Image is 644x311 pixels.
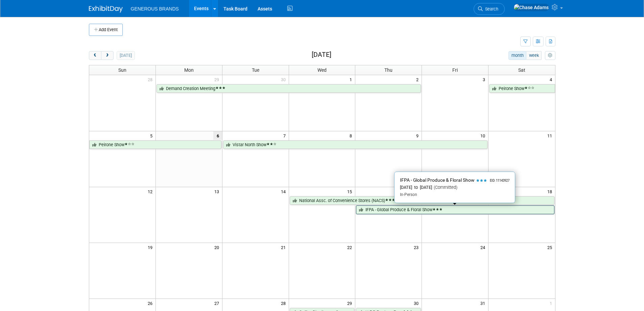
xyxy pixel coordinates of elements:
[487,179,509,182] span: EID: 11143927
[290,196,554,205] a: National Assc. of Convenience Stores (NACS)
[549,75,555,84] span: 4
[356,205,554,214] a: IFPA - Global Produce & Floral Show
[117,51,135,60] button: [DATE]
[347,299,355,307] span: 29
[489,84,555,93] a: Peirone Show
[349,131,355,140] span: 8
[223,140,487,149] a: Vistar North Show
[347,243,355,251] span: 22
[482,75,488,84] span: 3
[283,131,289,140] span: 7
[474,3,505,15] a: Search
[547,243,555,251] span: 25
[147,75,156,84] span: 28
[147,187,156,196] span: 12
[384,67,392,73] span: Thu
[317,67,327,73] span: Wed
[526,51,542,60] button: week
[452,67,458,73] span: Fri
[280,299,289,307] span: 28
[480,243,488,251] span: 24
[415,75,422,84] span: 2
[400,192,417,197] span: In-Person
[280,187,289,196] span: 14
[89,24,123,36] button: Add Event
[214,243,222,251] span: 20
[415,131,422,140] span: 9
[118,67,126,73] span: Sun
[214,299,222,307] span: 27
[480,131,488,140] span: 10
[214,187,222,196] span: 13
[89,6,123,13] img: ExhibitDay
[349,75,355,84] span: 1
[480,299,488,307] span: 31
[147,243,156,251] span: 19
[184,67,194,73] span: Mon
[89,51,101,60] button: prev
[432,185,457,190] span: (Committed)
[213,131,222,140] span: 6
[147,299,156,307] span: 26
[312,51,331,59] h2: [DATE]
[508,51,526,60] button: month
[149,131,156,140] span: 5
[252,67,259,73] span: Tue
[89,140,221,149] a: Peirone Show
[413,243,422,251] span: 23
[157,84,421,93] a: Demand Creation Meeting
[547,187,555,196] span: 18
[548,53,552,58] i: Personalize Calendar
[347,187,355,196] span: 15
[413,299,422,307] span: 30
[549,299,555,307] span: 1
[514,4,549,11] img: Chase Adams
[280,243,289,251] span: 21
[101,51,114,60] button: next
[131,6,179,12] span: GENEROUS BRANDS
[400,185,509,191] div: [DATE] to [DATE]
[545,51,555,60] button: myCustomButton
[214,75,222,84] span: 29
[483,6,498,12] span: Search
[280,75,289,84] span: 30
[400,177,474,183] span: IFPA - Global Produce & Floral Show
[547,131,555,140] span: 11
[518,67,525,73] span: Sat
